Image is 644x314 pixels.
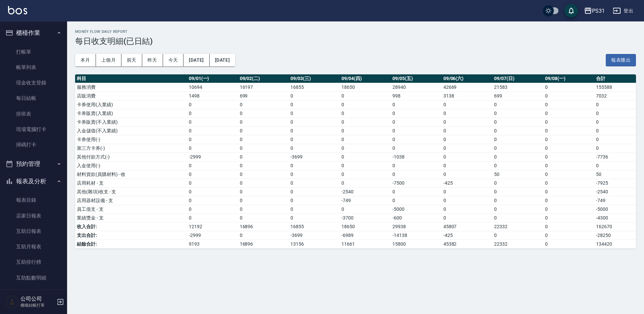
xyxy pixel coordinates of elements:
td: 0 [391,135,442,144]
td: 0 [289,170,340,179]
a: 掃碼打卡 [3,137,64,152]
button: 報表及分析 [3,173,64,190]
a: 互助月報表 [3,239,64,254]
td: 店用耗材 - 支 [75,179,187,187]
h3: 每日收支明細(已日結) [75,37,636,46]
td: -2999 [187,152,238,161]
td: 42669 [442,83,493,91]
td: 7032 [594,91,636,100]
td: -5000 [391,205,442,213]
td: 0 [289,109,340,118]
td: 0 [187,126,238,135]
td: 0 [391,161,442,170]
td: 0 [442,126,493,135]
td: 店用器材設備 - 支 [75,196,187,205]
td: 0 [492,135,543,144]
td: 18650 [340,83,391,91]
table: a dense table [75,74,636,249]
td: 0 [442,100,493,109]
td: 21583 [492,83,543,91]
a: 排班表 [3,106,64,122]
td: 0 [187,179,238,187]
td: 162670 [594,222,636,231]
td: 0 [187,144,238,152]
td: 0 [289,196,340,205]
td: 0 [442,170,493,179]
a: 互助業績報表 [3,286,64,301]
td: 0 [492,109,543,118]
td: 0 [492,100,543,109]
td: -3699 [289,152,340,161]
td: -425 [442,231,493,240]
button: 登出 [610,5,636,17]
td: 0 [391,109,442,118]
td: 0 [543,187,594,196]
td: 0 [187,100,238,109]
td: 0 [391,170,442,179]
td: 16855 [289,222,340,231]
td: 0 [289,126,340,135]
td: -749 [340,196,391,205]
img: Person [5,295,19,309]
td: 0 [238,109,289,118]
td: 0 [543,152,594,161]
td: 0 [391,144,442,152]
td: 0 [543,222,594,231]
td: 0 [289,187,340,196]
td: 0 [238,196,289,205]
th: 09/02(二) [238,74,289,83]
td: 0 [594,100,636,109]
td: 11661 [340,240,391,248]
td: 0 [238,231,289,240]
td: 0 [442,152,493,161]
button: PS31 [581,4,607,18]
td: -28250 [594,231,636,240]
td: 0 [340,161,391,170]
th: 09/06(六) [442,74,493,83]
th: 09/08(一) [543,74,594,83]
td: 入金使用(-) [75,161,187,170]
td: 0 [187,187,238,196]
td: 0 [340,118,391,126]
td: 50 [492,170,543,179]
td: 0 [340,205,391,213]
td: 0 [187,135,238,144]
td: 0 [594,126,636,135]
td: 0 [340,152,391,161]
td: 0 [594,135,636,144]
td: 0 [442,135,493,144]
td: 10694 [187,83,238,91]
td: 0 [543,205,594,213]
td: 0 [492,187,543,196]
td: 0 [289,205,340,213]
td: 0 [238,161,289,170]
td: 0 [543,126,594,135]
th: 09/05(五) [391,74,442,83]
h2: Money Flow Daily Report [75,29,636,34]
td: 16896 [238,222,289,231]
td: 0 [594,161,636,170]
td: 0 [543,100,594,109]
td: 員工借支 - 支 [75,205,187,213]
td: 9193 [187,240,238,248]
div: PS31 [592,7,605,15]
td: 0 [594,118,636,126]
td: 0 [289,213,340,222]
td: -7500 [391,179,442,187]
td: -749 [594,196,636,205]
td: 0 [442,187,493,196]
td: 0 [442,213,493,222]
td: -4300 [594,213,636,222]
td: 0 [492,205,543,213]
td: -3700 [340,213,391,222]
button: 今天 [163,54,184,66]
td: 16896 [238,240,289,248]
td: 0 [543,144,594,152]
td: 0 [238,118,289,126]
td: -7925 [594,179,636,187]
button: [DATE] [210,54,235,66]
td: 699 [492,91,543,100]
td: 0 [340,144,391,152]
td: 16197 [238,83,289,91]
td: 業績獎金 - 支 [75,213,187,222]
